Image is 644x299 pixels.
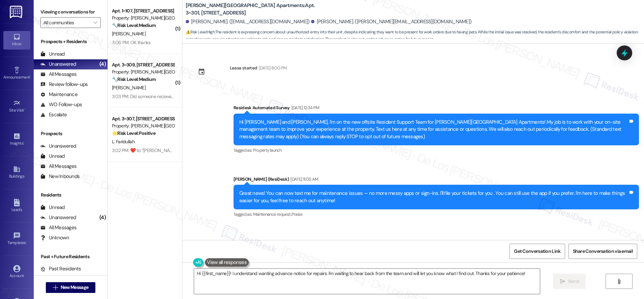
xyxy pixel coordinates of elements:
[93,20,97,25] i: 
[3,130,30,149] a: Insights •
[26,239,27,244] span: •
[340,240,639,249] div: [PERSON_NAME] (ResiDesk)
[3,230,30,248] a: Templates •
[112,139,134,145] span: L. Faridullah
[257,64,287,71] div: [DATE] 8:00 PM
[40,163,76,170] div: All Messages
[112,61,174,68] div: Apt. 3~309, [STREET_ADDRESS]
[10,6,24,18] img: ResiDesk Logo
[40,61,76,68] div: Unanswered
[46,282,96,293] button: New Message
[553,274,586,289] button: Send
[40,111,67,118] div: Escalate
[40,71,76,78] div: All Messages
[234,176,639,185] div: [PERSON_NAME] (ResiDesk)
[3,263,30,281] a: Account
[292,211,303,217] span: Praise
[560,279,565,284] i: 
[53,285,58,290] i: 
[253,211,292,217] span: Maintenance request ,
[112,85,146,91] span: [PERSON_NAME]
[112,22,156,28] strong: 🔧 Risk Level: Medium
[234,209,639,219] div: Tagged as:
[112,7,174,14] div: Apt. 1~107, [STREET_ADDRESS]
[3,31,30,49] a: Inbox
[112,122,174,129] div: Property: [PERSON_NAME][GEOGRAPHIC_DATA] Apartments
[234,145,639,155] div: Tagged as:
[40,224,76,231] div: All Messages
[34,130,108,137] div: Prospects
[239,119,628,140] div: Hi [PERSON_NAME] and [PERSON_NAME], I'm on the new offsite Resident Support Team for [PERSON_NAME...
[40,214,76,221] div: Unanswered
[112,76,156,82] strong: 🔧 Risk Level: Medium
[290,104,319,111] div: [DATE] 12:34 PM
[112,115,174,122] div: Apt. 3~307, [STREET_ADDRESS]
[186,2,320,17] b: [PERSON_NAME][GEOGRAPHIC_DATA] Apartments: Apt. 3~301, [STREET_ADDRESS]
[3,163,30,182] a: Buildings
[514,248,560,255] span: Get Conversation Link
[569,244,637,259] button: Share Conversation via email
[311,18,471,25] div: [PERSON_NAME]. ([PERSON_NAME][EMAIL_ADDRESS][DOMAIN_NAME])
[30,74,31,79] span: •
[239,190,628,204] div: Great news! You can now text me for maintenance issues — no more messy apps or sign-ins. I'll fil...
[616,279,621,284] i: 
[43,17,90,28] input: All communities
[40,153,65,160] div: Unread
[186,18,310,25] div: [PERSON_NAME]. ([EMAIL_ADDRESS][DOMAIN_NAME])
[40,101,82,108] div: WO Follow-ups
[98,212,108,223] div: (4)
[112,31,146,37] span: [PERSON_NAME]
[40,81,88,88] div: Review follow-ups
[230,64,257,71] div: Lease started
[40,173,80,180] div: New Inbounds
[34,191,108,199] div: Residents
[568,278,579,285] span: Send
[573,248,633,255] span: Share Conversation via email
[253,147,281,153] span: Property launch
[98,59,108,69] div: (4)
[112,93,202,99] div: 3:03 PM: Did someone recieve my keys in mail
[289,176,318,183] div: [DATE] 11:05 AM
[112,147,344,153] div: 3:02 PM: ​❤️​ to “ [PERSON_NAME] ([PERSON_NAME][GEOGRAPHIC_DATA] Apartments): You're most welcome...
[112,130,155,136] strong: 🌟 Risk Level: Positive
[3,197,30,215] a: Leads
[234,104,639,114] div: Residesk Automated Survey
[395,240,422,247] div: [DATE] 2:31 PM
[40,91,78,98] div: Maintenance
[40,265,81,272] div: Past Residents
[112,14,174,22] div: Property: [PERSON_NAME][GEOGRAPHIC_DATA] Apartments
[40,234,69,241] div: Unknown
[3,97,30,116] a: Site Visit •
[34,253,108,260] div: Past + Future Residents
[23,140,24,145] span: •
[186,29,644,43] span: : The resident is expressing concern about unauthorized entry into their unit, despite indicating...
[40,204,65,211] div: Unread
[24,107,25,112] span: •
[40,51,65,58] div: Unread
[61,284,88,291] span: New Message
[186,29,215,35] strong: ⚠️ Risk Level: High
[112,39,150,46] div: 3:06 PM: OK thanks
[34,38,108,45] div: Prospects + Residents
[40,143,76,150] div: Unanswered
[112,68,174,76] div: Property: [PERSON_NAME][GEOGRAPHIC_DATA] Apartments
[510,244,565,259] button: Get Conversation Link
[40,7,101,17] label: Viewing conversations for
[194,269,540,294] textarea: Hi {{first_name}}! I understand wanting advance notice for repairs. I'm waiting to hear back from...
